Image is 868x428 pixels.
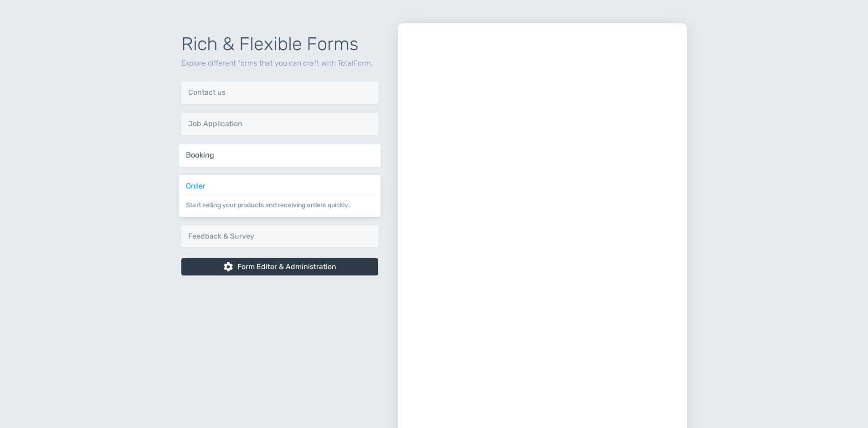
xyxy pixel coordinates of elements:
[181,258,378,275] a: settingsForm Editor & Administration
[185,195,373,210] p: Start selling your products and receiving orders quickly.
[188,240,371,240] p: Get better insights into your audience via feedback and surveys.
[188,120,371,128] h6: Job Application
[188,128,371,128] p: Seamlessly receive job applications and CVs on your website.
[185,151,373,159] h6: Booking
[223,261,234,272] span: settings
[181,58,378,69] p: Explore different forms that you can craft with TotalForm.
[185,182,373,190] h6: Order
[188,232,371,240] h6: Feedback & Survey
[188,97,371,97] p: Whether you need a simple contact form or a complex one, TotalForm covers you.
[185,159,373,159] p: Offer your customers the ability to book a consultation through TotalForm.
[181,34,378,54] h1: Rich & Flexible Forms
[188,88,371,97] h6: Contact us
